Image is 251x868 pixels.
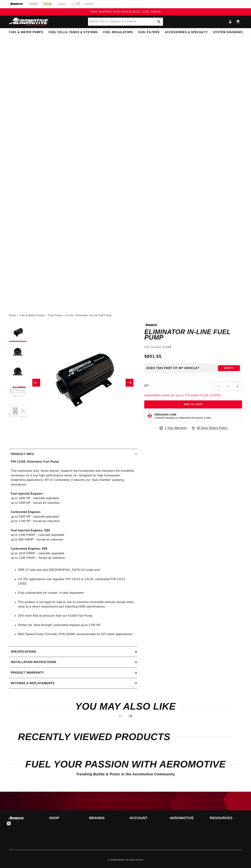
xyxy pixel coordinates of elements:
a: 1 Year Warranty [159,426,187,430]
h2: Specifications [11,649,36,654]
summary: Product Info [9,449,137,459]
li: Fully submersible for custom, in-tank placement. [18,590,135,595]
strong: Fuel Injected Engines: E85 [11,529,50,532]
h1: Eliminator In-Line Fuel Pump [144,329,242,340]
div: Does This part fit My vehicle? [146,367,199,370]
button: Previous slide [117,712,125,720]
img: Emissions code [147,413,153,419]
img: Aeromotive [8,18,53,26]
div: Part Number: [144,345,242,350]
button: search button [155,18,163,26]
span: 90 Days Return Policy [197,426,227,434]
strong: P/N 11104: Eliminator Fuel Pump [11,460,59,463]
button: Add to Cart [144,400,242,408]
li: This product is not legal for sale or use on emission-controlled vehicles except when used as a d... [18,600,135,609]
a: Home [9,313,16,317]
button: Load image 3 in gallery view [9,363,27,381]
button: Load image 4 in gallery view [9,383,27,401]
small: All rights reserved [126,859,143,861]
span: Fuel Filters [138,30,159,34]
summary: Fuel & Water Pumps [6,28,46,37]
li: For EFI applications use regulator P/N 13110 or 13134, carbureted P/N 13212 13202. [18,577,135,586]
h2: Product Info [11,452,34,456]
summary: Fuel Cells, Tanks & Systems [46,28,100,37]
span: $801.55 [144,353,161,360]
li: 25% more flow at pressure than our A1000 Fuel Pump. [18,613,135,618]
span: Fuel Regulators [103,30,133,34]
strong: Emissions Code [154,413,176,416]
h2: Product warranty [11,670,44,675]
summary: Accessories & Specialty [162,28,210,37]
span: FREE SHIPPING OVER $109.00 (EXCL. FUEL TANKS) [90,10,161,13]
span: Fuel & Water Pumps [9,30,43,34]
span: System Diagrams [213,30,243,34]
li: Eliminator In-Line Fuel Pump [76,313,111,317]
strong: 11104 [163,346,171,349]
button: Slide right [126,379,133,387]
p: Continue Reading to Understand Emissions Codes [154,416,211,419]
h2: Returns & replacements [11,681,54,686]
a: Fuel Pumps [48,313,62,317]
h2: Fuel Your Passion with Aeromotive [9,760,242,768]
button: Load image 1 in gallery view [9,324,27,342]
summary: Account [130,817,162,820]
summary: Fuel Filters [135,28,162,37]
h2: You may also like [18,702,233,711]
button: Load image 2 in gallery view [9,343,27,361]
media-gallery: Gallery Viewer [9,324,137,442]
summary: System Diagrams [210,28,246,37]
small: © 2025 . [108,859,126,861]
summary: Returns & replacements [9,678,137,688]
button: Next slide [126,712,134,720]
li: Billet Speed Pump Controller (P/N 16306) recommended for EFI street applications. [18,632,135,637]
img: Aeromotive [8,817,26,820]
label: QTY [144,384,149,387]
summary: Installation Instructions [9,657,137,667]
summary: Specifications [9,647,137,657]
summary: Fuel Regulators [100,28,135,37]
a: Fuel & Water Pumps [20,313,44,317]
a: 90 Days Return Policy [191,426,227,434]
h2: Installation Instructions [11,660,56,664]
strong: Carbureted Engines: [11,510,41,513]
summary: Shop [49,817,81,820]
button: Emissions CodeContinue Reading to Understand Emissions Codes [154,413,211,419]
li: In-Line [65,313,76,317]
input: Search by Part Number, Category or Keyword [88,18,163,26]
p: Assembled custom for you in 3-4 weeks in [US_STATE] [144,393,242,398]
span: Trending Builds & Posts in the Aeromotive Community [76,772,175,776]
span: Accessories & Specialty [165,30,208,34]
div: This continuous duty 'street warrior' supports big horsepower and maintains the drivability neces... [9,459,137,641]
a: Aeromotive [115,859,125,861]
nav: breadcrumbs [9,313,242,317]
li: Perfect for 'blow-through' carbureted engines up to 1700 HP. [18,623,135,627]
summary: Product warranty [9,668,137,678]
strong: Fuel Injected Engines: [11,492,44,495]
li: ORB-12 inlet port and [GEOGRAPHIC_DATA]-10 outlet port. [18,568,135,572]
summary: Aeromotive [170,817,202,820]
span: 1 Year Warranty [165,426,187,430]
h2: Recently Viewed Products [18,733,233,741]
button: Slide left [32,379,40,387]
summary: Resources [210,817,242,820]
summary: Brands [89,817,121,820]
button: Verify [218,365,240,371]
span: Fuel Cells, Tanks & Systems [49,30,98,34]
button: Load image 5 in gallery view [9,403,27,420]
strong: Carbureted Engines: E85 [11,547,47,550]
